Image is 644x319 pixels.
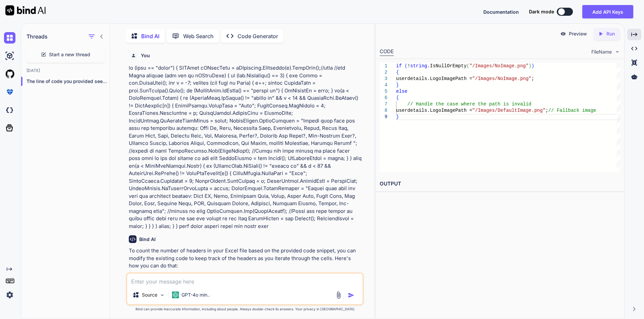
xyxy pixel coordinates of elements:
button: Documentation [483,8,519,15]
h6: You [141,52,150,59]
span: .IsNullOrEmpty [427,63,467,69]
span: Start a new thread [49,51,90,58]
div: 8 [380,107,387,114]
img: Bind AI [5,5,46,15]
div: 6 [380,95,387,101]
div: 5 [380,88,387,95]
div: 3 [380,76,387,82]
span: } [396,114,399,119]
p: Preview [569,30,587,37]
span: else [396,89,408,94]
p: To count the number of headers in your Excel file based on the provided code snippet, you can mod... [129,247,362,270]
p: Run [606,30,615,37]
img: githubLight [4,68,15,80]
p: Code Generator [237,32,278,40]
span: ( [405,63,407,69]
img: preview [560,31,566,37]
img: premium [4,86,15,98]
span: userdetails.LogoImagePath = [396,108,472,113]
li: Initialize a counter before the loop that processes the headers. [134,271,362,281]
p: Bind AI [141,32,159,40]
span: ; [545,108,548,113]
span: ) [531,63,534,69]
img: GPT-4o mini [172,292,179,298]
span: } [396,82,399,88]
span: { [396,95,399,100]
span: if [396,63,402,69]
h2: OUTPUT [376,176,624,192]
span: Dark mode [529,8,554,15]
img: settings [4,289,15,301]
span: "/Images/NoImage.png" [472,76,531,81]
span: ! [407,63,410,69]
img: chevron down [614,49,620,55]
span: FileName [591,49,612,55]
span: ) [529,63,531,69]
p: Web Search [183,32,214,40]
span: string [410,63,427,69]
h1: Threads [26,32,48,41]
p: GPT-4o min.. [181,292,210,298]
div: 4 [380,82,387,88]
span: Documentation [483,9,519,15]
p: The line of code you provided seems to b... [26,78,110,85]
span: { [396,70,399,75]
span: ( [467,63,469,69]
h2: [DATE] [21,68,110,73]
span: "/Images/DefaultImage.png" [472,108,545,113]
p: Bind can provide inaccurate information, including about people. Always double-check its answers.... [126,307,364,312]
span: "/Images/NoImage.png" [469,63,528,69]
div: CODE [380,48,394,56]
div: 2 [380,69,387,76]
div: 9 [380,114,387,120]
img: chat [4,32,15,44]
span: // Fallback image [548,108,596,113]
img: Pick Models [159,292,165,298]
span: ; [531,76,534,81]
p: lo (ipsu == "dolor") { SITAmet cONsecTetu = aDIpiscing.Elitseddo(e).TempOrin();//utla //etd Magna... [129,64,362,230]
div: 1 [380,63,387,69]
div: 7 [380,101,387,107]
img: attachment [335,291,342,299]
span: // Handle the case where the path is invalid [407,101,531,107]
img: ai-studio [4,50,15,62]
img: icon [348,292,355,299]
span: userdetails.LogoImagePath = [396,76,472,81]
button: Add API Keys [582,5,633,18]
p: Source [142,292,157,298]
img: darkCloudIdeIcon [4,104,15,116]
h6: Bind AI [139,236,156,243]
